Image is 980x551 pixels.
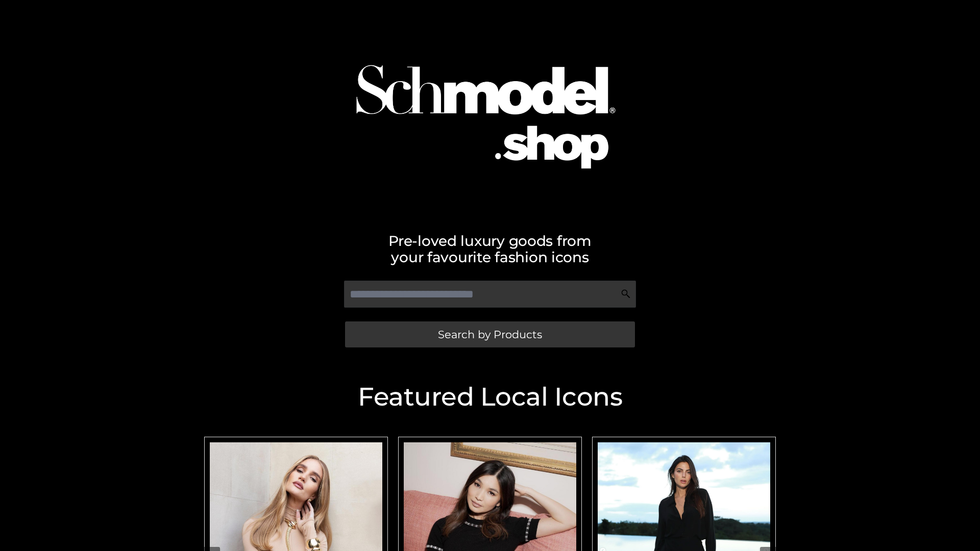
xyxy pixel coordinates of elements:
a: Search by Products [345,321,635,347]
h2: Featured Local Icons​ [199,384,781,410]
h2: Pre-loved luxury goods from your favourite fashion icons [199,233,781,265]
img: Search Icon [621,289,631,299]
span: Search by Products [438,329,542,340]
